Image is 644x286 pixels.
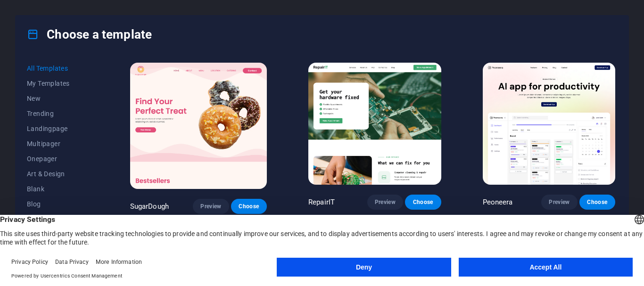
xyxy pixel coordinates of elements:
[27,106,89,121] button: Trending
[375,198,396,206] span: Preview
[405,195,441,210] button: Choose
[27,200,89,208] span: Blog
[27,95,89,102] span: New
[27,212,89,227] button: Business
[27,80,89,87] span: My Templates
[27,121,89,136] button: Landingpage
[27,196,89,212] button: Blog
[413,198,433,206] span: Choose
[130,202,169,211] p: SugarDough
[27,140,89,147] span: Multipager
[308,197,335,207] p: RepairIT
[27,155,89,163] span: Onepager
[27,65,89,72] span: All Templates
[27,125,89,132] span: Landingpage
[27,110,89,117] span: Trending
[308,63,441,185] img: RepairIT
[200,203,221,210] span: Preview
[27,151,89,166] button: Onepager
[27,181,89,196] button: Blank
[27,76,89,91] button: My Templates
[27,136,89,151] button: Multipager
[367,195,403,210] button: Preview
[193,199,229,214] button: Preview
[27,91,89,106] button: New
[27,166,89,181] button: Art & Design
[27,185,89,193] span: Blank
[231,199,267,214] button: Choose
[27,170,89,178] span: Art & Design
[27,61,89,76] button: All Templates
[239,203,259,210] span: Choose
[130,63,267,189] img: SugarDough
[27,27,152,42] h4: Choose a template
